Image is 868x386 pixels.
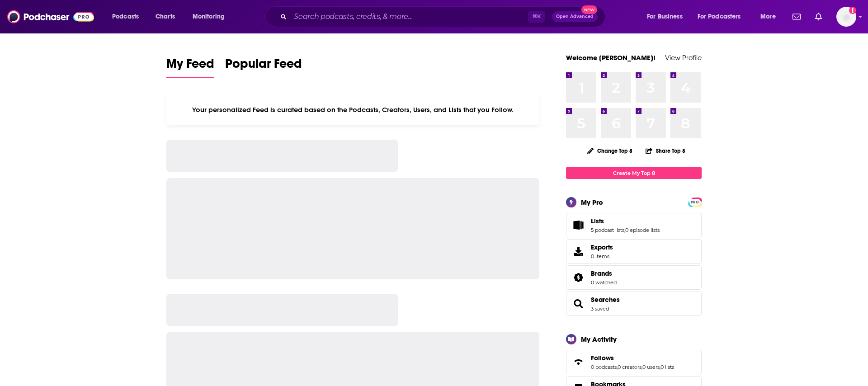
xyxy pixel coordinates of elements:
[569,245,587,258] span: Exports
[566,167,702,179] a: Create My Top 8
[645,142,686,160] button: Share Top 8
[625,227,660,233] a: 0 episode lists
[166,56,214,78] a: My Feed
[556,14,594,19] span: Open Advanced
[789,9,804,24] a: Show notifications dropdown
[581,335,617,344] div: My Activity
[591,217,604,225] span: Lists
[566,292,702,316] span: Searches
[582,145,638,156] button: Change Top 8
[581,5,598,14] span: New
[692,9,754,24] button: open menu
[591,217,660,225] a: Lists
[591,354,674,362] a: Follows
[836,7,856,27] span: Logged in as rebeccagreenhalgh
[150,9,180,24] a: Charts
[581,198,603,207] div: My Pro
[290,9,528,24] input: Search podcasts, credits, & more...
[274,6,614,27] div: Search podcasts, credits, & more...
[591,243,613,251] span: Exports
[186,9,236,24] button: open menu
[836,7,856,27] img: User Profile
[591,227,624,233] a: 5 podcast lists
[660,364,660,370] span: ,
[106,9,151,24] button: open menu
[591,364,617,370] a: 0 podcasts
[591,306,609,312] a: 3 saved
[552,11,598,22] button: Open AdvancedNew
[591,269,617,278] a: Brands
[642,364,660,370] a: 0 users
[193,10,225,23] span: Monitoring
[569,297,587,310] a: Searches
[618,364,642,370] a: 0 creators
[566,53,656,62] a: Welcome [PERSON_NAME]!
[849,7,856,14] svg: Add a profile image
[689,199,700,206] span: PRO
[624,227,625,233] span: ,
[569,219,587,231] a: Lists
[166,94,539,125] div: Your personalized Feed is curated based on the Podcasts, Creators, Users, and Lists that you Follow.
[569,356,587,368] a: Follows
[566,213,702,237] span: Lists
[591,279,617,286] a: 0 watched
[166,56,214,77] span: My Feed
[7,8,94,25] img: Podchaser - Follow, Share and Rate Podcasts
[665,53,702,62] a: View Profile
[754,9,787,24] button: open menu
[566,239,702,264] a: Exports
[112,10,139,23] span: Podcasts
[156,10,175,23] span: Charts
[591,354,614,362] span: Follows
[566,265,702,290] span: Brands
[591,253,613,259] span: 0 items
[569,271,587,284] a: Brands
[641,9,694,24] button: open menu
[591,269,612,278] span: Brands
[617,364,618,370] span: ,
[698,10,741,23] span: For Podcasters
[647,10,683,23] span: For Business
[660,364,674,370] a: 0 lists
[642,364,642,370] span: ,
[811,9,826,24] a: Show notifications dropdown
[528,11,545,23] span: ⌘ K
[566,350,702,374] span: Follows
[836,7,856,27] button: Show profile menu
[689,198,700,205] a: PRO
[225,56,302,77] span: Popular Feed
[760,10,776,23] span: More
[225,56,302,78] a: Popular Feed
[591,296,620,304] a: Searches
